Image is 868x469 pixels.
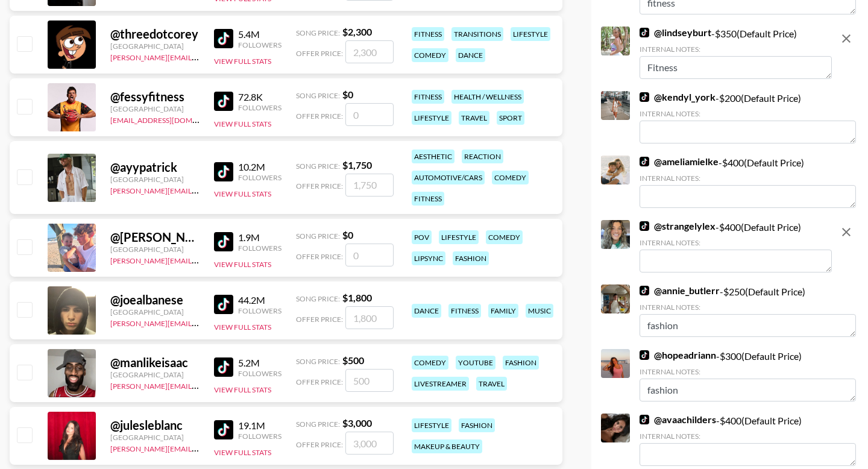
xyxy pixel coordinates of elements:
[214,448,271,457] button: View Full Stats
[296,294,340,303] span: Song Price:
[451,90,524,104] div: health / wellness
[296,181,343,190] span: Offer Price:
[110,160,200,175] div: @ ayypatrick
[640,174,856,183] div: Internal Notes:
[345,40,394,63] input: 2,300
[110,418,200,433] div: @ julesleblanc
[345,244,394,266] input: 0
[526,304,553,318] div: music
[296,440,343,449] span: Offer Price:
[456,356,495,370] div: youtube
[214,357,233,377] img: TikTok
[238,173,281,182] div: Followers
[296,162,340,171] span: Song Price:
[640,367,856,376] div: Internal Notes:
[640,91,856,143] div: - $ 200 (Default Price)
[214,92,233,111] img: TikTok
[110,27,200,42] div: @ threedotcorey
[342,229,353,241] strong: $ 0
[345,432,394,455] input: 3,000
[345,369,394,392] input: 500
[238,306,281,315] div: Followers
[834,220,858,244] button: remove
[110,42,200,51] div: [GEOGRAPHIC_DATA]
[110,316,289,328] a: [PERSON_NAME][EMAIL_ADDRESS][DOMAIN_NAME]
[640,56,832,79] textarea: Fitness
[238,244,281,253] div: Followers
[296,377,343,386] span: Offer Price:
[342,26,372,37] strong: $ 2,300
[640,415,649,424] img: TikTok
[640,350,649,360] img: TikTok
[640,286,649,295] img: TikTok
[214,162,233,181] img: TikTok
[345,306,394,329] input: 1,800
[412,439,482,453] div: makeup & beauty
[110,442,289,453] a: [PERSON_NAME][EMAIL_ADDRESS][DOMAIN_NAME]
[345,174,394,197] input: 1,750
[238,231,281,244] div: 1.9M
[342,292,372,303] strong: $ 1,800
[412,171,485,184] div: automotive/cars
[342,159,372,171] strong: $ 1,750
[238,103,281,112] div: Followers
[640,156,719,168] a: @ameliamielke
[412,48,448,62] div: comedy
[640,156,856,208] div: - $ 400 (Default Price)
[412,27,444,41] div: fitness
[345,103,394,126] input: 0
[296,112,343,121] span: Offer Price:
[439,230,479,244] div: lifestyle
[448,304,481,318] div: fitness
[412,192,444,206] div: fitness
[453,251,489,265] div: fashion
[640,303,856,312] div: Internal Notes:
[296,231,340,241] span: Song Price:
[497,111,524,125] div: sport
[110,51,403,62] a: [PERSON_NAME][EMAIL_ADDRESS][PERSON_NAME][PERSON_NAME][DOMAIN_NAME]
[640,27,711,39] a: @lindseyburt
[214,189,271,198] button: View Full Stats
[238,432,281,441] div: Followers
[640,285,856,337] div: - $ 250 (Default Price)
[640,285,720,297] a: @annie_butlerr
[110,307,200,316] div: [GEOGRAPHIC_DATA]
[110,245,200,254] div: [GEOGRAPHIC_DATA]
[640,349,856,401] div: - $ 300 (Default Price)
[640,91,715,103] a: @kendyl_york
[834,27,858,51] button: remove
[640,220,832,272] div: - $ 400 (Default Price)
[110,89,200,104] div: @ fessyfitness
[412,418,451,432] div: lifestyle
[488,304,518,318] div: family
[296,357,340,366] span: Song Price:
[412,304,441,318] div: dance
[110,433,200,442] div: [GEOGRAPHIC_DATA]
[296,315,343,324] span: Offer Price:
[451,27,503,41] div: transitions
[640,28,649,37] img: TikTok
[342,89,353,100] strong: $ 0
[110,184,289,195] a: [PERSON_NAME][EMAIL_ADDRESS][DOMAIN_NAME]
[214,420,233,439] img: TikTok
[459,418,495,432] div: fashion
[486,230,523,244] div: comedy
[640,414,716,426] a: @avaachilders
[110,230,200,245] div: @ [PERSON_NAME].harveyy
[640,220,715,232] a: @strangelylex
[640,45,832,54] div: Internal Notes:
[238,28,281,40] div: 5.4M
[214,385,271,394] button: View Full Stats
[640,238,832,247] div: Internal Notes:
[342,354,364,366] strong: $ 500
[412,111,451,125] div: lifestyle
[238,91,281,103] div: 72.8K
[296,252,343,261] span: Offer Price:
[412,251,445,265] div: lipsync
[110,370,200,379] div: [GEOGRAPHIC_DATA]
[238,294,281,306] div: 44.2M
[110,104,200,113] div: [GEOGRAPHIC_DATA]
[214,232,233,251] img: TikTok
[462,150,503,163] div: reaction
[640,432,856,441] div: Internal Notes:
